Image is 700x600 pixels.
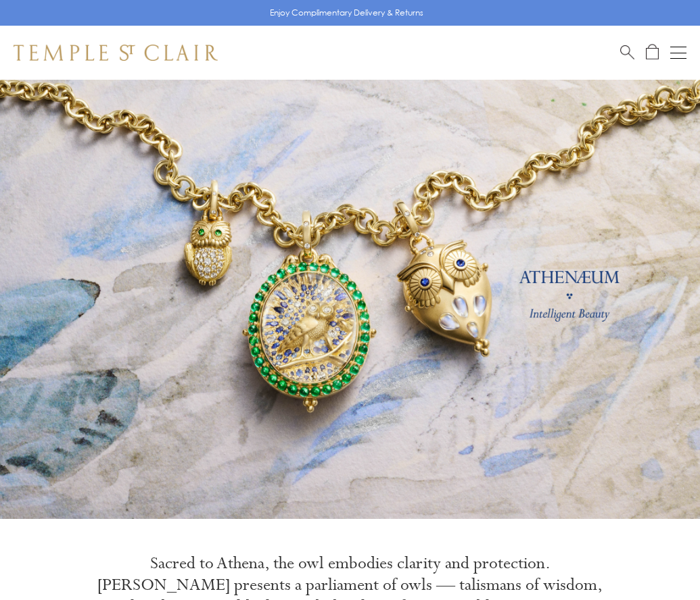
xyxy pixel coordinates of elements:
p: Enjoy Complimentary Delivery & Returns [270,6,423,20]
a: Open Shopping Bag [646,44,659,61]
img: Temple St. Clair [14,45,218,61]
button: Open navigation [670,45,686,61]
a: Search [620,44,634,61]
